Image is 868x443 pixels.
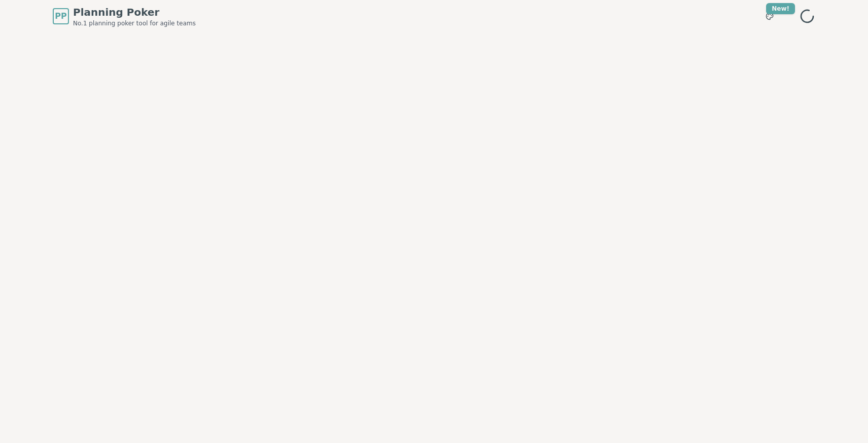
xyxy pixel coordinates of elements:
span: PP [55,10,66,22]
span: No.1 planning poker tool for agile teams [73,19,196,27]
span: Planning Poker [73,5,196,19]
a: PPPlanning PokerNo.1 planning poker tool for agile teams [53,5,196,27]
div: New! [766,3,795,14]
button: New! [761,7,779,25]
